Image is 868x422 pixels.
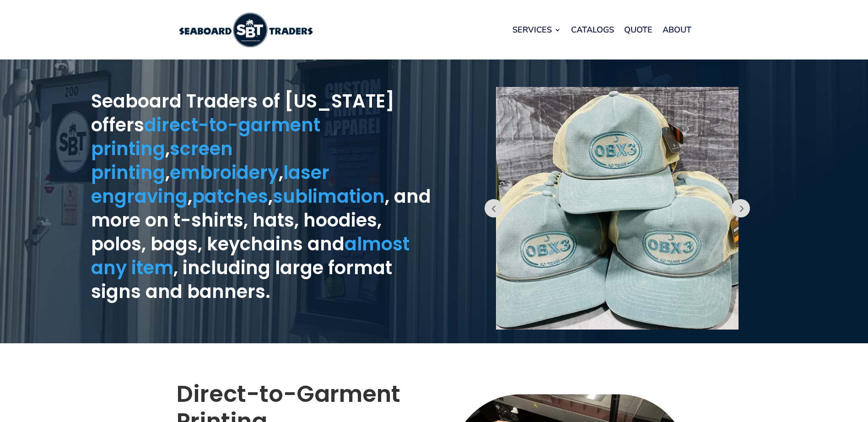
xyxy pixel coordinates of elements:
[91,89,434,308] h1: Seaboard Traders of [US_STATE] offers , , , , , , and more on t-shirts, hats, hoodies, polos, bag...
[91,231,410,281] a: almost any item
[170,160,279,185] a: embroidery
[91,112,320,162] a: direct-to-garment printing
[192,184,268,209] a: patches
[732,199,750,217] button: Prev
[571,12,614,47] a: Catalogs
[91,160,329,209] a: laser engraving
[663,12,691,47] a: About
[512,12,561,47] a: Services
[496,87,739,330] img: embroidered hats
[91,136,233,185] a: screen printing
[624,12,652,47] a: Quote
[485,199,503,217] button: Prev
[273,184,385,209] a: sublimation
